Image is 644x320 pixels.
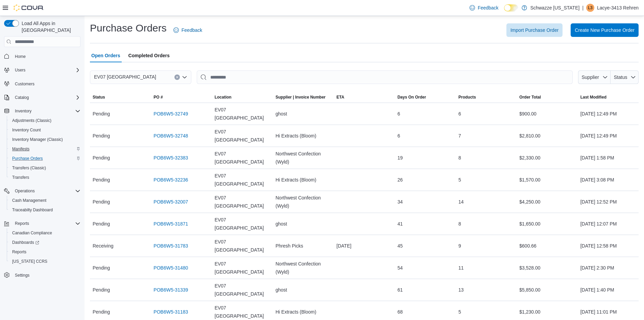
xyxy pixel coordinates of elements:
span: 19 [398,154,403,162]
span: Reports [15,221,29,226]
div: $4,250.00 [517,195,577,209]
button: Reports [7,247,83,257]
a: Transfers [9,173,32,182]
p: | [582,4,583,12]
div: $1,230.00 [517,305,577,319]
span: Inventory Count [9,126,80,134]
h1: Purchase Orders [90,21,167,35]
div: Hi Extracts (Bloom) [273,129,334,143]
span: Traceabilty Dashboard [9,206,80,214]
span: EV07 [GEOGRAPHIC_DATA] [215,150,270,166]
div: Northwest Confection (Wyld) [273,191,334,213]
span: Customers [15,81,34,87]
span: Pending [93,110,110,118]
span: Pending [93,132,110,140]
span: EV07 [GEOGRAPHIC_DATA] [215,304,270,320]
span: Inventory Manager (Classic) [12,137,63,142]
span: 5 [458,308,461,316]
span: EV07 [GEOGRAPHIC_DATA] [215,238,270,254]
span: Last Modified [580,94,606,100]
button: Catalog [1,93,83,102]
span: Pending [93,220,110,228]
span: Completed Orders [128,49,170,62]
a: POB6W5-31871 [153,220,188,228]
button: Import Purchase Order [506,23,563,37]
a: Home [12,52,28,61]
span: Transfers (Classic) [12,165,46,171]
span: Operations [12,187,80,195]
span: [US_STATE] CCRS [12,259,47,264]
div: Location [215,94,232,100]
button: Customers [1,79,83,89]
button: Products [456,92,517,103]
a: POB6W5-32748 [153,132,188,140]
button: Purchase Orders [7,154,83,163]
span: Feedback [182,27,202,34]
span: Inventory [12,107,80,115]
button: Transfers (Classic) [7,163,83,173]
span: 34 [398,198,403,206]
span: Supplier | Invoice Number [276,94,326,100]
button: Users [1,65,83,75]
span: 11 [458,264,464,272]
span: Inventory [15,108,31,114]
span: Status [93,94,105,100]
button: Settings [1,270,83,280]
button: Days On Order [395,92,456,103]
a: POB6W5-32749 [153,110,188,118]
button: Reports [1,219,83,228]
span: Reports [12,219,80,228]
a: Manifests [9,145,32,153]
button: Adjustments (Classic) [7,116,83,125]
a: Purchase Orders [9,154,46,163]
span: Inventory Count [12,127,41,133]
p: Schwazze [US_STATE] [530,4,580,12]
button: Catalog [12,93,31,102]
span: Manifests [9,145,80,153]
span: Adjustments (Classic) [12,118,51,123]
a: POB6W5-31480 [153,264,188,272]
span: Settings [12,271,80,279]
a: Cash Management [9,196,49,205]
button: Location [212,92,273,103]
span: EV07 [GEOGRAPHIC_DATA] [215,194,270,210]
button: Operations [12,187,38,195]
button: Create New Purchase Order [571,23,639,37]
div: Northwest Confection (Wyld) [273,257,334,279]
span: Reports [9,248,80,256]
span: Pending [93,176,110,184]
span: 8 [458,220,461,228]
span: Pending [93,264,110,272]
div: [DATE] 3:08 PM [578,173,639,187]
span: Create New Purchase Order [575,27,635,34]
span: 7 [458,132,461,140]
div: $2,330.00 [517,151,577,165]
span: Customers [12,80,80,88]
a: Canadian Compliance [9,229,55,237]
span: Pending [93,286,110,294]
div: [DATE] 1:40 PM [578,283,639,297]
div: [DATE] [334,239,395,253]
button: Traceabilty Dashboard [7,205,83,215]
span: Days On Order [398,94,426,100]
button: Clear input [174,74,180,80]
span: Dark Mode [504,12,504,12]
button: [US_STATE] CCRS [7,257,83,266]
span: Feedback [478,4,498,11]
span: 61 [398,286,403,294]
span: Settings [15,273,29,278]
span: 14 [458,198,464,206]
a: Feedback [171,23,205,37]
div: $3,528.00 [517,261,577,275]
span: 45 [398,242,403,250]
span: Dashboards [9,238,80,247]
button: Open list of options [182,74,187,80]
a: POB6W5-32236 [153,176,188,184]
a: [US_STATE] CCRS [9,257,50,265]
div: [DATE] 12:52 PM [578,195,639,209]
button: ETA [334,92,395,103]
span: 68 [398,308,403,316]
span: Traceabilty Dashboard [12,207,53,213]
span: Dashboards [12,240,39,245]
